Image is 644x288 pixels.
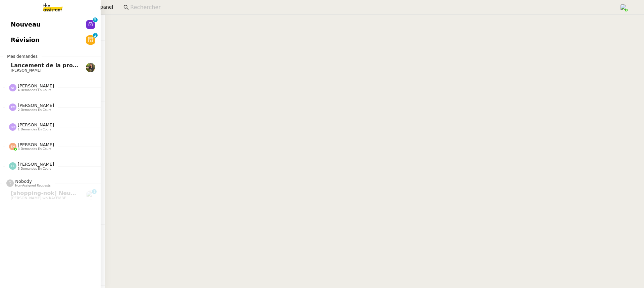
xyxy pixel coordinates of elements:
[93,33,98,38] nz-badge-sup: 2
[18,142,54,147] span: [PERSON_NAME]
[620,4,627,11] img: users%2FyQfMwtYgTqhRP2YHWHmG2s2LYaD3%2Favatar%2Fprofile-pic.png
[11,190,142,196] span: [shopping-nok] Neutral, But Never Basic ✨
[9,143,16,150] img: svg
[18,162,54,167] span: [PERSON_NAME]
[18,167,51,171] span: 3 demandes en cours
[130,3,612,12] input: Rechercher
[11,35,40,45] span: Révision
[18,88,51,92] span: 4 demandes en cours
[18,108,51,112] span: 2 demandes en cours
[9,84,16,91] img: svg
[93,17,98,22] nz-badge-sup: 5
[18,147,51,151] span: 3 demandes en cours
[9,104,16,111] img: svg
[18,122,54,127] span: [PERSON_NAME]
[18,128,51,131] span: 1 demandes en cours
[15,179,32,184] span: nobody
[93,189,96,195] p: 1
[18,83,54,88] span: [PERSON_NAME]
[18,103,54,108] span: [PERSON_NAME]
[11,196,66,200] span: [PERSON_NAME] wa KAYEMBE
[6,179,51,188] app-user-label: Non-assigned requests
[3,53,42,60] span: Mes demandes
[11,62,132,69] span: Lancement de la procédure prescription
[94,17,97,24] p: 5
[86,63,95,72] img: 59e8fd3f-8fb3-40bf-a0b4-07a768509d6a
[9,162,16,170] img: svg
[11,19,41,30] span: Nouveau
[15,184,51,188] span: Non-assigned requests
[9,123,16,131] img: svg
[11,68,41,73] span: [PERSON_NAME]
[94,33,97,39] p: 2
[86,191,95,200] img: users%2F47wLulqoDhMx0TTMwUcsFP5V2A23%2Favatar%2Fnokpict-removebg-preview-removebg-preview.png
[92,189,97,194] nz-badge-sup: 1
